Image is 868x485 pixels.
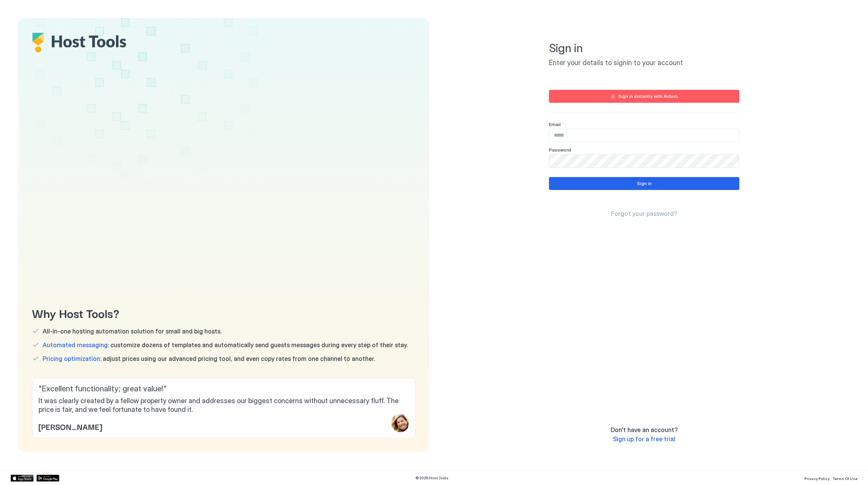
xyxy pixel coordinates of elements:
a: App Store [11,475,34,482]
button: Sign in instantly with Airbnb [549,90,739,103]
span: Enter your details to signin to your account [549,59,739,67]
span: Pricing optimization: [43,355,101,362]
span: Privacy Policy [804,476,830,481]
a: Terms Of Use [833,474,857,482]
span: © 2025 Host Tools [415,475,448,480]
span: adjust prices using our advanced pricing tool, and even copy rates from one channel to another. [43,355,375,362]
a: Sign up for a free trial [613,435,675,443]
div: profile [391,414,409,432]
span: Why Host Tools? [32,304,416,321]
span: Password [549,147,571,153]
a: Privacy Policy [804,474,830,482]
a: Forgot your password? [611,210,677,218]
span: Email [549,121,561,127]
span: Don't have an account? [611,426,678,434]
span: Sign in [549,41,739,56]
button: Sign in [549,177,739,190]
span: " Excellent functionality; great value! " [38,384,409,394]
div: Sign in [637,180,652,187]
span: All-in-one hosting automation solution for small and big hosts. [43,327,222,335]
span: It was clearly created by a fellow property owner and addresses our biggest concerns without unne... [38,397,409,414]
span: Terms Of Use [833,476,857,481]
span: customize dozens of templates and automatically send guests messages during every step of their s... [43,341,408,349]
div: Sign in instantly with Airbnb [618,93,678,100]
a: Google Play Store [37,475,59,482]
input: Input Field [549,155,739,168]
span: Automated messaging: [43,341,109,349]
input: Input Field [549,129,739,142]
span: [PERSON_NAME] [38,421,102,432]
